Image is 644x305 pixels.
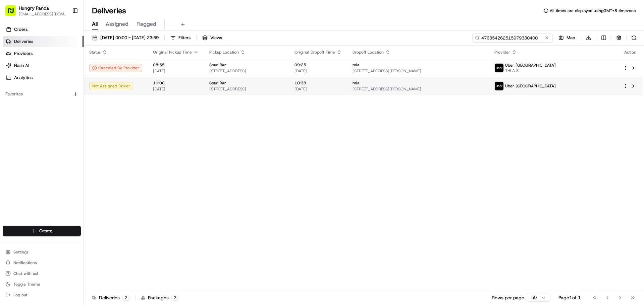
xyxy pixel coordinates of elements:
[3,280,81,289] button: Toggle Theme
[14,51,33,57] span: Providers
[22,104,24,109] span: •
[54,147,110,159] a: 💻API Documentation
[7,7,20,20] img: Nash
[4,147,54,159] a: 📗Knowledge Base
[3,89,81,99] div: Favorites
[495,82,503,90] img: uber-new-logo.jpeg
[19,5,49,11] button: Hungry Panda
[92,20,98,28] span: All
[3,3,69,19] button: Hungry Panda[EMAIL_ADDRESS][DOMAIN_NAME]
[178,35,191,41] span: Filters
[137,20,156,28] span: Flagged
[13,260,37,265] span: Notifications
[353,62,360,68] span: mia
[47,166,81,171] a: Powered byPylon
[122,295,130,301] div: 2
[7,116,17,126] img: Asif Zaman Khan
[7,27,122,37] p: Welcome 👋
[209,62,226,68] span: Spud Bar
[13,122,19,128] img: 1736555255976-a54dd68f-1ca7-489b-9aae-adbdc363a1c4
[210,35,222,41] span: Views
[294,80,342,86] span: 10:38
[3,24,84,35] a: Orders
[492,294,524,301] p: Rows per page
[505,68,556,73] span: THLA S.
[472,33,553,43] input: Type to search
[171,295,179,301] div: 2
[153,62,199,68] span: 08:55
[7,64,19,76] img: 1736555255976-a54dd68f-1ca7-489b-9aae-adbdc363a1c4
[153,50,192,55] span: Original Pickup Time
[14,26,28,32] span: Orders
[21,122,54,127] span: [PERSON_NAME]
[3,72,84,83] a: Analytics
[567,35,575,41] span: Map
[39,228,52,234] span: Create
[294,62,342,68] span: 09:25
[294,86,342,92] span: [DATE]
[92,294,130,301] div: Deliveries
[89,64,142,72] button: Canceled By Provider
[56,122,58,127] span: •
[13,292,27,298] span: Log out
[495,64,503,72] img: uber-new-logo.jpeg
[100,35,159,41] span: [DATE] 00:00 - [DATE] 23:59
[555,33,578,43] button: Map
[106,20,128,28] span: Assigned
[13,150,51,156] span: Knowledge Base
[3,247,81,257] button: Settings
[505,63,556,68] span: Uber [GEOGRAPHIC_DATA]
[294,68,342,74] span: [DATE]
[14,75,33,81] span: Analytics
[294,50,335,55] span: Original Dropoff Time
[92,5,126,16] h1: Deliveries
[209,86,284,92] span: [STREET_ADDRESS]
[104,86,122,94] button: See all
[89,50,101,55] span: Status
[30,71,92,76] div: We're available if you need us!
[14,39,33,45] span: Deliveries
[167,33,194,43] button: Filters
[3,269,81,278] button: Chat with us!
[353,50,384,55] span: Dropoff Location
[199,33,225,43] button: Views
[3,36,84,47] a: Deliveries
[59,122,72,127] span: 8月7日
[7,87,43,92] div: Past conversations
[19,11,67,17] button: [EMAIL_ADDRESS][DOMAIN_NAME]
[494,50,510,55] span: Provider
[623,50,637,55] div: Action
[141,294,179,301] div: Packages
[209,80,226,86] span: Spud Bar
[7,150,12,156] div: 📗
[30,64,110,71] div: Start new chat
[114,66,122,74] button: Start new chat
[353,68,484,74] span: [STREET_ADDRESS][PERSON_NAME]
[209,68,284,74] span: [STREET_ADDRESS]
[3,258,81,268] button: Notifications
[505,83,556,89] span: Uber [GEOGRAPHIC_DATA]
[353,86,484,92] span: [STREET_ADDRESS][PERSON_NAME]
[17,43,111,50] input: Clear
[353,80,360,86] span: mia
[3,48,84,59] a: Providers
[209,50,239,55] span: Pickup Location
[13,249,29,255] span: Settings
[13,271,38,276] span: Chat with us!
[57,150,62,156] div: 💻
[89,33,162,43] button: [DATE] 00:00 - [DATE] 23:59
[629,33,639,43] button: Refresh
[63,150,108,156] span: API Documentation
[13,282,40,287] span: Toggle Theme
[153,86,199,92] span: [DATE]
[3,60,84,71] a: Nash AI
[550,8,636,13] span: All times are displayed using GMT+8 timezone
[558,294,581,301] div: Page 1 of 1
[14,64,26,76] img: 1727276513143-84d647e1-66c0-4f92-a045-3c9f9f5dfd92
[26,104,42,109] span: 8月15日
[3,226,81,236] button: Create
[67,166,81,171] span: Pylon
